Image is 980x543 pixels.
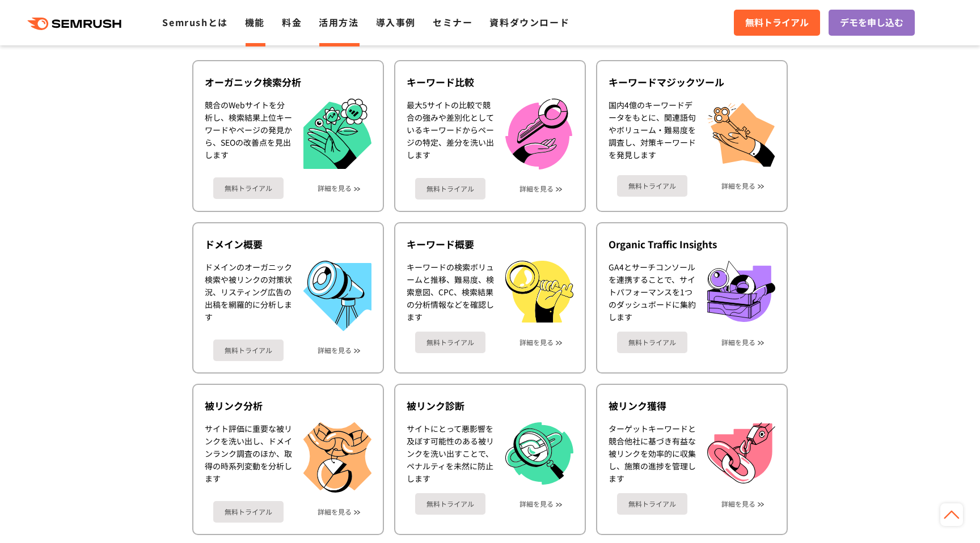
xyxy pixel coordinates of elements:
img: オーガニック検索分析 [303,99,371,169]
span: デモを申し込む [840,15,903,30]
img: キーワードマジックツール [707,99,775,167]
a: 無料トライアル [617,332,687,353]
div: ドメインのオーガニック検索や被リンクの対策状況、リスティング広告の出稿を網羅的に分析します [205,261,292,331]
div: ドメイン概要 [205,237,371,251]
div: Organic Traffic Insights [609,237,775,251]
a: 詳細を見る [318,508,352,516]
a: 詳細を見る [318,184,352,192]
div: サイト評価に重要な被リンクを洗い出し、ドメインランク調査のほか、取得の時系列変動を分析します [205,422,292,493]
div: 被リンク分析 [205,399,371,413]
img: 被リンク分析 [303,422,371,493]
img: 被リンク獲得 [707,422,775,483]
div: GA4とサーチコンソールを連携することで、サイトパフォーマンスを1つのダッシュボードに集約します [609,261,696,323]
img: キーワード概要 [505,261,573,323]
a: セミナー [433,15,472,29]
a: Semrushとは [162,15,227,29]
div: 被リンク診断 [407,399,573,413]
div: 国内4億のキーワードデータをもとに、関連語句やボリューム・難易度を調査し、対策キーワードを発見します [609,99,696,167]
a: 詳細を見る [318,346,352,354]
a: 資料ダウンロード [489,15,569,29]
a: 料金 [282,15,302,29]
a: 無料トライアル [734,10,820,36]
span: 無料トライアル [745,15,809,30]
div: サイトにとって悪影響を及ぼす可能性のある被リンクを洗い出すことで、ペナルティを未然に防止します [407,422,494,485]
a: 詳細を見る [519,338,554,346]
img: Organic Traffic Insights [707,261,775,322]
div: 競合のWebサイトを分析し、検索結果上位キーワードやページの発見から、SEOの改善点を見出します [205,99,292,169]
img: キーワード比較 [505,99,572,169]
a: 詳細を見る [519,500,554,508]
a: 詳細を見る [721,338,755,346]
a: 無料トライアル [213,340,284,361]
a: 活用方法 [319,15,358,29]
div: 最大5サイトの比較で競合の強みや差別化としているキーワードからページの特定、差分を洗い出します [407,99,494,169]
a: 導入事例 [376,15,416,29]
div: キーワード概要 [407,237,573,251]
a: 詳細を見る [519,185,554,193]
a: デモを申し込む [829,10,915,36]
a: 無料トライアル [617,493,687,515]
a: 機能 [245,15,265,29]
a: 無料トライアル [617,175,687,197]
a: 無料トライアル [213,501,284,523]
a: 無料トライアル [415,332,485,353]
a: 詳細を見る [721,500,755,508]
a: 無料トライアル [213,177,284,199]
a: 無料トライアル [415,493,485,515]
div: オーガニック検索分析 [205,75,371,89]
div: ターゲットキーワードと競合他社に基づき有益な被リンクを効率的に収集し、施策の進捗を管理します [609,422,696,485]
div: 被リンク獲得 [609,399,775,413]
div: キーワードの検索ボリュームと推移、難易度、検索意図、CPC、検索結果の分析情報などを確認します [407,261,494,323]
div: キーワード比較 [407,75,573,89]
div: キーワードマジックツール [609,75,775,89]
img: 被リンク診断 [505,422,573,485]
a: 無料トライアル [415,178,485,200]
img: ドメイン概要 [303,261,371,331]
a: 詳細を見る [721,182,755,190]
